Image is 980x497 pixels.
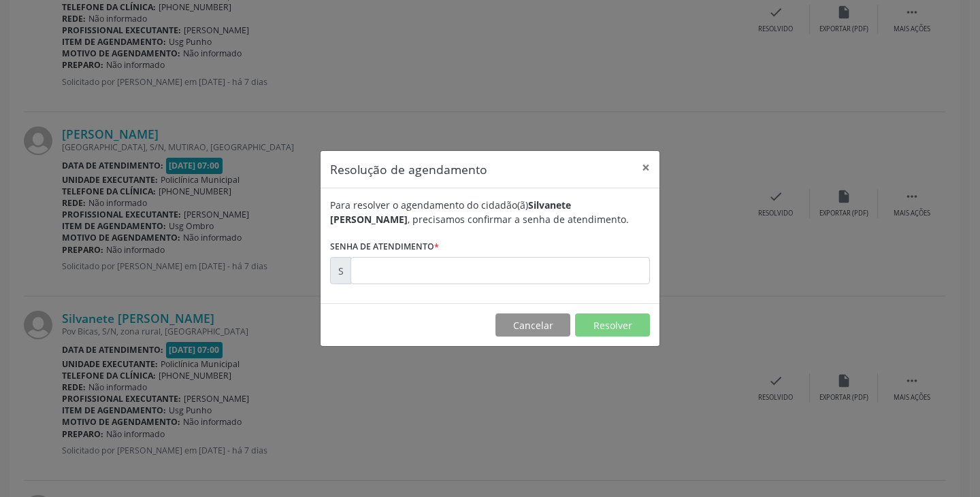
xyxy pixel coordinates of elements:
[575,313,650,337] button: Resolver
[495,313,570,337] button: Cancelar
[632,151,659,184] button: Close
[330,160,487,178] h5: Resolução de agendamento
[330,236,439,257] label: Senha de atendimento
[330,198,650,226] div: Para resolver o agendamento do cidadão(ã) , precisamos confirmar a senha de atendimento.
[330,257,351,284] div: S
[330,199,571,226] b: Silvanete [PERSON_NAME]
